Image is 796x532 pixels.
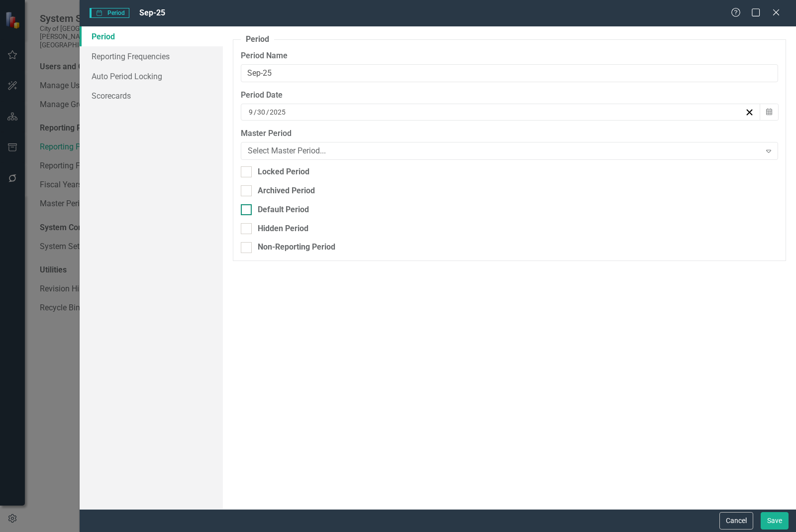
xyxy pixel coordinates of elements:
span: / [266,108,269,117]
label: Period Name [241,50,778,62]
div: Locked Period [258,166,309,178]
a: Scorecards [80,86,223,106]
div: Archived Period [258,185,315,197]
div: Non-Reporting Period [258,242,335,253]
div: Hidden Period [258,223,308,235]
div: Period Date [241,90,778,101]
div: Select Master Period... [248,145,761,157]
a: Reporting Frequencies [80,46,223,66]
a: Auto Period Locking [80,66,223,86]
legend: Period [241,34,274,45]
label: Master Period [241,128,778,139]
span: Period [90,8,129,18]
span: / [254,108,257,117]
button: Save [761,512,789,530]
button: Cancel [719,512,753,530]
div: Default Period [258,204,309,216]
span: Sep-25 [139,8,165,17]
a: Period [80,26,223,46]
